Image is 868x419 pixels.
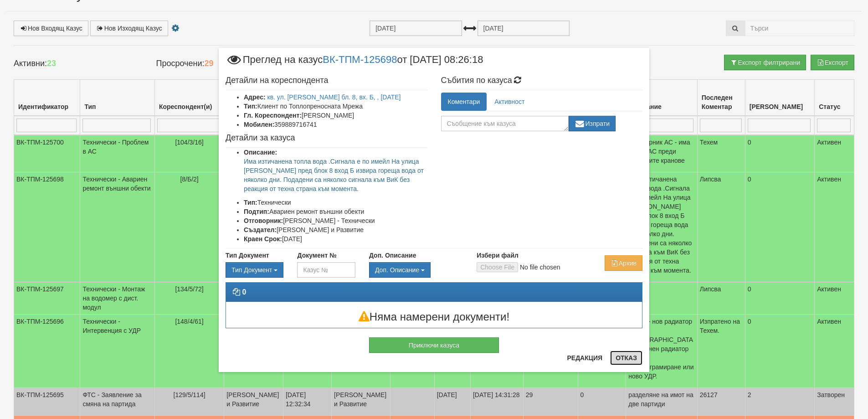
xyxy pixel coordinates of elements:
[369,251,416,260] label: Доп. Описание
[369,337,499,353] button: Приключи казуса
[369,262,463,278] div: Двоен клик, за изчистване на избраната стойност.
[226,55,483,72] span: Преглед на казус от [DATE] 08:26:18
[441,93,487,111] a: Коментари
[297,251,336,260] label: Документ №
[244,235,282,243] b: Краен Срок:
[244,111,427,120] li: [PERSON_NAME]
[267,93,401,101] a: кв. ул. [PERSON_NAME] бл. 8, вх. Б, , [DATE]
[477,251,519,260] label: Избери файл
[244,102,427,111] li: Клиент по Топлопреносната Мрежа
[226,76,427,85] h4: Детайли на кореспондента
[226,262,283,278] button: Тип Документ
[231,266,272,274] span: Тип Документ
[226,134,427,143] h4: Детайли за казуса
[323,54,397,65] a: ВК-ТПМ-125698
[244,207,427,216] li: Авариен ремонт външни обекти
[226,311,642,323] h3: Няма намерени документи!
[244,120,427,129] li: 359889716741
[441,76,643,85] h4: Събития по казуса
[244,225,427,234] li: [PERSON_NAME] и Развитие
[561,351,608,365] button: Редакция
[244,216,427,225] li: [PERSON_NAME] - Технически
[369,262,431,278] button: Доп. Описание
[605,255,642,271] button: Архив
[244,217,283,224] b: Отговорник:
[244,103,257,110] b: Тип:
[244,149,277,156] b: Описание:
[244,234,427,243] li: [DATE]
[244,199,257,206] b: Тип:
[244,226,277,233] b: Създател:
[244,208,269,215] b: Подтип:
[226,251,269,260] label: Тип Документ
[569,116,616,131] button: Изпрати
[244,93,266,101] b: Адрес:
[226,262,283,278] div: Двоен клик, за изчистване на избраната стойност.
[375,266,419,274] span: Доп. Описание
[244,112,302,119] b: Гл. Кореспондент:
[297,262,355,278] input: Казус №
[242,288,246,296] strong: 0
[244,157,427,193] p: Има изтичанена топла вода .Сигнала е по имейл На улица [PERSON_NAME] пред блок 8 вход Б извира го...
[610,351,642,365] button: Отказ
[488,93,531,111] a: Активност
[244,121,274,128] b: Мобилен:
[244,198,427,207] li: Технически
